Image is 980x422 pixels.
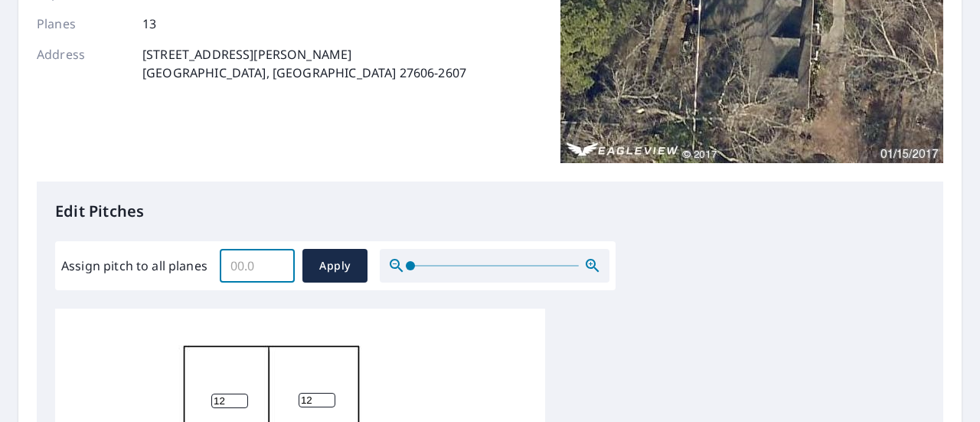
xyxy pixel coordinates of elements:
[220,244,295,287] input: 00.0
[142,45,466,82] p: [STREET_ADDRESS][PERSON_NAME] [GEOGRAPHIC_DATA], [GEOGRAPHIC_DATA] 27606-2607
[37,45,129,82] p: Address
[142,15,156,33] p: 13
[61,257,207,275] label: Assign pitch to all planes
[315,257,355,276] span: Apply
[37,15,129,33] p: Planes
[302,249,367,283] button: Apply
[55,200,925,223] p: Edit Pitches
